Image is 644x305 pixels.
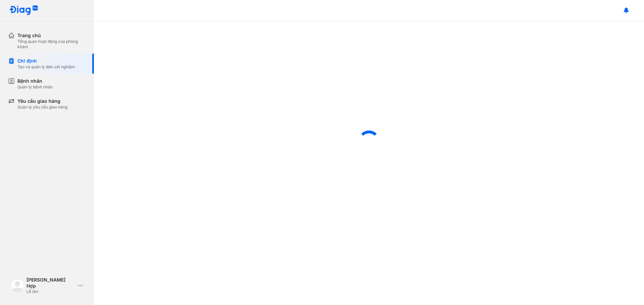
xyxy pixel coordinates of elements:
[9,5,38,16] img: logo
[17,32,86,39] div: Trang chủ
[17,84,53,90] div: Quản lý bệnh nhân
[17,104,67,110] div: Quản lý yêu cầu giao hàng
[26,277,75,289] div: [PERSON_NAME] Hợp
[17,58,75,64] div: Chỉ định
[11,279,24,292] img: logo
[17,64,75,70] div: Tạo và quản lý đơn xét nghiệm
[17,78,53,84] div: Bệnh nhân
[17,98,67,104] div: Yêu cầu giao hàng
[17,39,86,50] div: Tổng quan hoạt động của phòng khám
[26,289,75,294] div: Lễ tân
